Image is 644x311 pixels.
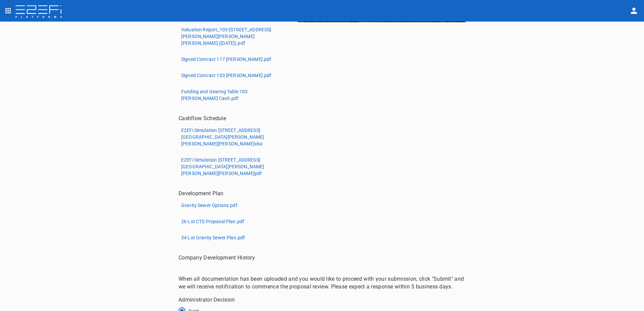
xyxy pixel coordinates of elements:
[179,125,285,149] button: E2EFi Simulation [STREET_ADDRESS][GEOGRAPHIC_DATA][PERSON_NAME][PERSON_NAME][PERSON_NAME]xlsx
[179,254,255,262] p: Company Development History
[181,88,282,102] p: Funding and Gearing Table 103 [PERSON_NAME] Cash.pdf
[179,216,247,227] button: 26 Lot CTS Proposal Plan.pdf
[179,232,248,243] button: 34 Lot Gravity Sewer Plan.pdf
[181,234,245,241] p: 34 Lot Gravity Sewer Plan.pdf
[181,202,237,209] p: Gravity Sewer Options.pdf
[179,296,465,304] label: Administrator Decision
[179,189,224,197] p: Development Plan
[179,275,465,290] p: When all documentation has been uploaded and you would like to proceed with your submission, clic...
[181,72,271,79] p: Signed Contract 103 [PERSON_NAME].pdf
[181,56,271,63] p: Signed Contract 117 [PERSON_NAME].pdf
[179,154,285,179] button: E2EFi Simulation [STREET_ADDRESS][GEOGRAPHIC_DATA][PERSON_NAME][PERSON_NAME][PERSON_NAME]pdf
[179,70,274,81] button: Signed Contract 103 [PERSON_NAME].pdf
[181,218,244,225] p: 26 Lot CTS Proposal Plan.pdf
[179,24,285,48] button: Valuation Report_103-[STREET_ADDRESS][PERSON_NAME][PERSON_NAME][PERSON_NAME] ([DATE]).pdf
[179,86,285,104] button: Funding and Gearing Table 103 [PERSON_NAME] Cash.pdf
[179,200,240,211] button: Gravity Sewer Options.pdf
[181,127,282,147] p: E2EFi Simulation [STREET_ADDRESS][GEOGRAPHIC_DATA][PERSON_NAME][PERSON_NAME][PERSON_NAME]xlsx
[179,114,226,122] p: Cashflow Schedule
[179,54,274,65] button: Signed Contract 117 [PERSON_NAME].pdf
[181,157,282,177] p: E2EFi Simulation [STREET_ADDRESS][GEOGRAPHIC_DATA][PERSON_NAME][PERSON_NAME][PERSON_NAME]pdf
[181,26,282,46] p: Valuation Report_103-[STREET_ADDRESS][PERSON_NAME][PERSON_NAME][PERSON_NAME] ([DATE]).pdf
